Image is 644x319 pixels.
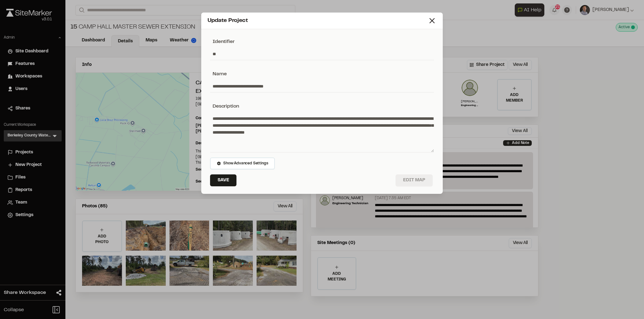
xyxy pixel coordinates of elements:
[210,103,434,110] div: Description
[210,38,434,45] div: Identifier
[223,161,268,166] span: Show Advanced Settings
[210,174,236,186] button: Save
[396,174,433,186] button: Edit Map
[208,17,428,25] div: Update Project
[210,70,434,78] div: Name
[210,157,275,169] button: Show Advanced Settings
